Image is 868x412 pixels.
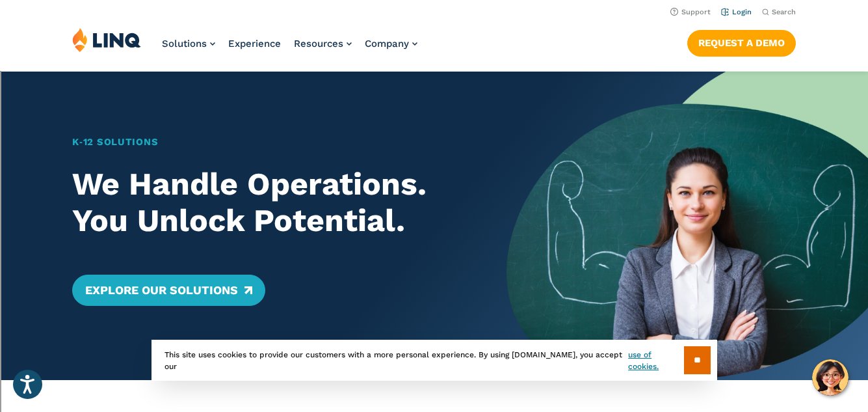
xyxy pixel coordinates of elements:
a: Company [365,38,417,49]
span: Resources [294,38,343,49]
nav: Primary Navigation [162,27,417,70]
div: Sign out [5,64,863,76]
a: Solutions [162,38,215,49]
a: use of cookies. [628,349,683,372]
button: Hello, have a question? Let’s chat. [812,359,848,396]
span: Search [772,8,796,16]
div: Rename [5,76,863,87]
button: Open Search Bar [762,7,796,17]
div: This site uses cookies to provide our customers with a more personal experience. By using [DOMAIN... [151,340,717,381]
a: Experience [228,38,281,49]
span: Company [365,38,409,49]
div: Delete [5,40,863,52]
a: Login [721,8,752,16]
a: Support [670,8,711,16]
div: Move To ... [5,29,863,40]
div: Sort A > Z [5,5,863,17]
div: Options [5,52,863,64]
nav: Button Navigation [687,27,796,56]
a: Request a Demo [687,30,796,56]
span: Solutions [162,38,207,49]
img: LINQ | K‑12 Software [72,27,141,52]
div: Sort New > Old [5,17,863,29]
div: Move To ... [5,87,863,99]
a: Resources [294,38,352,49]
